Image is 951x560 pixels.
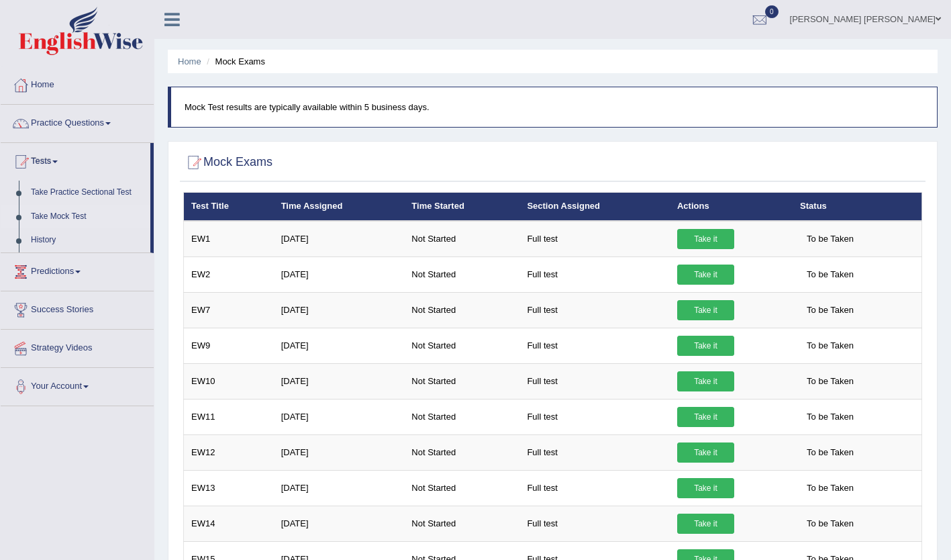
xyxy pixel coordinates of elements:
p: Mock Test results are typically available within 5 business days. [185,101,923,113]
th: Section Assigned [519,193,670,221]
td: EW10 [184,363,274,399]
a: Home [1,66,154,100]
td: [DATE] [274,292,405,328]
td: Not Started [404,363,519,399]
td: [DATE] [274,221,405,257]
a: History [25,228,150,252]
td: EW12 [184,434,274,470]
td: EW1 [184,221,274,257]
a: Predictions [1,253,154,287]
td: Not Started [404,506,519,541]
td: Not Started [404,256,519,292]
span: 0 [765,5,779,18]
td: [DATE] [274,363,405,399]
a: Take it [677,514,734,534]
td: [DATE] [274,399,405,434]
td: Full test [519,256,670,292]
td: [DATE] [274,256,405,292]
a: Your Account [1,368,154,402]
a: Take it [677,371,734,391]
td: Not Started [404,292,519,328]
th: Time Started [404,193,519,221]
td: EW14 [184,506,274,541]
td: Not Started [404,434,519,470]
td: Not Started [404,470,519,506]
a: Success Stories [1,291,154,325]
th: Actions [670,193,793,221]
td: EW7 [184,292,274,328]
span: To be Taken [800,478,860,498]
span: To be Taken [800,514,860,534]
span: To be Taken [800,407,860,427]
td: Not Started [404,221,519,257]
td: Full test [519,221,670,257]
th: Time Assigned [274,193,405,221]
td: EW11 [184,399,274,434]
th: Test Title [184,193,274,221]
td: [DATE] [274,506,405,541]
td: Full test [519,399,670,434]
td: Full test [519,434,670,470]
span: To be Taken [800,265,860,285]
a: Take Mock Test [25,205,150,229]
span: To be Taken [800,442,860,463]
td: EW9 [184,328,274,363]
a: Take it [677,407,734,427]
td: EW13 [184,470,274,506]
span: To be Taken [800,300,860,320]
td: [DATE] [274,328,405,363]
span: To be Taken [800,336,860,356]
a: Take it [677,478,734,498]
a: Tests [1,143,150,177]
a: Take it [677,336,734,356]
a: Home [178,56,201,66]
th: Status [793,193,921,221]
a: Take it [677,442,734,463]
li: Mock Exams [203,55,265,68]
td: Full test [519,506,670,541]
span: To be Taken [800,229,860,249]
a: Practice Questions [1,105,154,138]
a: Take it [677,300,734,320]
td: Full test [519,328,670,363]
td: Not Started [404,328,519,363]
span: To be Taken [800,371,860,391]
td: [DATE] [274,434,405,470]
td: Not Started [404,399,519,434]
h2: Mock Exams [183,152,272,173]
td: Full test [519,292,670,328]
td: Full test [519,470,670,506]
td: [DATE] [274,470,405,506]
a: Take Practice Sectional Test [25,181,150,205]
a: Take it [677,265,734,285]
td: Full test [519,363,670,399]
a: Strategy Videos [1,330,154,363]
a: Take it [677,229,734,249]
td: EW2 [184,256,274,292]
